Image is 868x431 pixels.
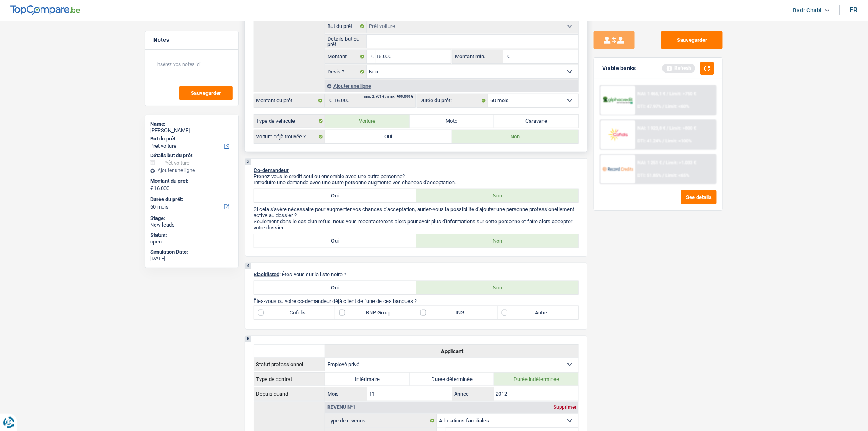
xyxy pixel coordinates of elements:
[254,167,289,173] span: Co-demandeur
[325,387,367,401] label: Mois
[503,50,512,63] span: €
[179,86,233,100] button: Sauvegarder
[254,271,579,277] p: : Êtes-vous sur la liste noire ?
[638,138,662,144] span: DTI: 41.24%
[364,95,413,99] div: min: 3.701 € / max: 400.000 €
[325,94,334,107] span: €
[638,160,662,165] span: NAI: 1 251 €
[254,358,325,371] th: Statut professionnel
[603,161,633,177] img: Record Credits
[254,115,325,128] label: Type de véhicule
[150,249,233,255] div: Simulation Date:
[452,387,494,401] label: Année
[150,167,233,173] div: Ajouter une ligne
[150,135,232,142] label: But du prêt:
[254,372,325,386] th: Type de contrat
[666,104,690,109] span: Limit: <60%
[494,373,579,386] label: Durée indéterminée
[498,306,579,319] label: Autre
[150,127,233,134] div: [PERSON_NAME]
[335,306,416,319] label: BNP Group
[325,20,367,33] label: But du prêt
[494,387,579,401] input: AAAA
[325,65,367,78] label: Devis ?
[663,160,665,165] span: /
[325,115,410,128] label: Voiture
[150,152,233,159] div: Détails but du prêt
[254,206,579,218] p: Si cela s'avère nécessaire pour augmenter vos chances d'acceptation, auriez-vous la possibilité d...
[325,80,578,92] div: Ajouter une ligne
[254,173,579,179] p: Prenez-vous le crédit seul ou ensemble avec une autre personne?
[666,173,690,178] span: Limit: <65%
[254,234,416,248] label: Oui
[325,130,452,143] label: Oui
[663,104,665,109] span: /
[150,121,233,127] div: Name:
[367,387,452,401] input: MM
[602,65,636,72] div: Viable banks
[150,215,233,222] div: Stage:
[666,160,697,165] span: Limit: >1.033 €
[638,91,666,96] span: NAI: 1 465,1 €
[793,7,823,14] span: Badr Chabli
[603,96,633,105] img: AlphaCredit
[10,5,80,15] img: TopCompare Logo
[416,189,579,202] label: Non
[681,190,717,204] button: See details
[254,281,416,294] label: Oui
[150,232,233,238] div: Status:
[191,90,221,96] span: Sauvegarder
[663,138,665,144] span: /
[367,50,376,63] span: €
[325,50,367,63] label: Montant
[325,344,579,358] th: Applicant
[670,91,697,96] span: Limit: >750 €
[150,178,232,184] label: Montant du prêt:
[551,405,578,410] div: Supprimer
[325,414,436,427] label: Type de revenus
[417,94,488,107] label: Durée du prêt:
[254,271,279,277] span: Blacklisted
[494,115,579,128] label: Caravane
[325,35,367,48] label: Détails but du prêt
[150,185,153,192] span: €
[638,173,662,178] span: DTI: 51.85%
[850,6,858,14] div: fr
[452,130,579,143] label: Non
[254,94,325,107] label: Montant du prêt
[325,405,358,410] div: Revenu nº1
[662,64,695,73] div: Refresh
[325,373,410,386] label: Intérimaire
[254,298,579,304] p: Êtes-vous ou votre co-demandeur déjà client de l'une de ces banques ?
[254,130,325,143] label: Voiture déjà trouvée ?
[245,336,251,342] div: 5
[254,306,335,319] label: Cofidis
[666,138,692,144] span: Limit: <100%
[254,387,325,401] th: Depuis quand
[150,196,232,203] label: Durée du prêt:
[254,189,416,202] label: Oui
[661,31,723,49] button: Sauvegarder
[667,126,669,131] span: /
[663,173,665,178] span: /
[416,281,579,294] label: Non
[254,179,579,186] p: Introduire une demande avec une autre personne augmente vos chances d'acceptation.
[603,127,633,142] img: Cofidis
[667,91,669,96] span: /
[416,306,498,319] label: ING
[787,4,830,17] a: Badr Chabli
[150,222,233,228] div: New leads
[245,263,251,269] div: 4
[410,373,494,386] label: Durée déterminée
[150,255,233,262] div: [DATE]
[670,126,697,131] span: Limit: >800 €
[150,238,233,245] div: open
[453,50,503,63] label: Montant min.
[638,104,662,109] span: DTI: 47.97%
[416,234,579,248] label: Non
[254,218,579,231] p: Seulement dans le cas d'un refus, nous vous recontacterons alors pour avoir plus d'informations s...
[410,115,494,128] label: Moto
[153,37,230,44] h5: Notes
[245,159,251,165] div: 3
[638,126,666,131] span: NAI: 1 923,8 €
